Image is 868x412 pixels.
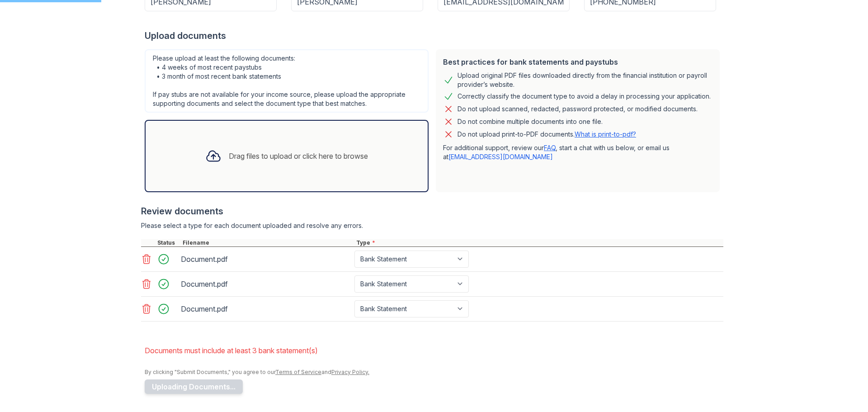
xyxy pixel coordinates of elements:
div: Do not upload scanned, redacted, password protected, or modified documents. [458,104,698,114]
p: Do not upload print-to-PDF documents. [458,130,636,139]
div: Type [354,239,723,246]
div: Status [156,239,181,246]
div: Please select a type for each document uploaded and resolve any errors. [141,221,723,230]
a: Terms of Service [275,369,321,375]
p: For additional support, review our , start a chat with us below, or email us at [443,143,712,161]
div: Review documents [141,205,723,218]
div: Upload original PDF files downloaded directly from the financial institution or payroll provider’... [458,71,712,89]
a: Privacy Policy. [331,369,369,375]
div: Please upload at least the following documents: • 4 weeks of most recent paystubs • 3 month of mo... [145,49,429,113]
a: [EMAIL_ADDRESS][DOMAIN_NAME] [448,153,553,161]
a: FAQ [544,144,556,152]
div: Document.pdf [181,277,351,291]
li: Documents must include at least 3 bank statement(s) [145,341,723,360]
div: Best practices for bank statements and paystubs [443,57,712,67]
div: Do not combine multiple documents into one file. [458,116,603,127]
div: Document.pdf [181,252,351,266]
div: Upload documents [145,29,723,42]
div: Document.pdf [181,302,351,316]
a: What is print-to-pdf? [575,130,636,138]
button: Uploading Documents... [145,379,243,394]
div: Drag files to upload or click here to browse [229,151,368,161]
div: By clicking "Submit Documents," you agree to our and [145,369,723,376]
div: Correctly classify the document type to avoid a delay in processing your application. [458,91,711,102]
div: Filename [181,239,354,246]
